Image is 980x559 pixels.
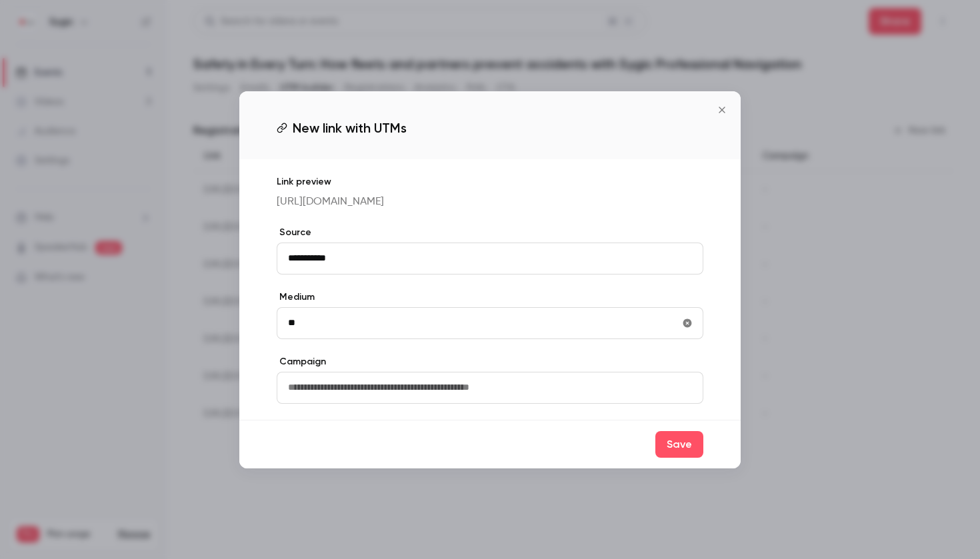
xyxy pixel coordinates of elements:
[277,226,703,239] label: Source
[277,175,703,189] p: Link preview
[293,118,407,138] span: New link with UTMs
[277,355,703,368] label: Campaign
[277,194,703,210] p: [URL][DOMAIN_NAME]
[655,431,703,458] button: Save
[709,97,735,123] button: Close
[677,312,698,334] button: utmMedium
[277,290,703,304] label: Medium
